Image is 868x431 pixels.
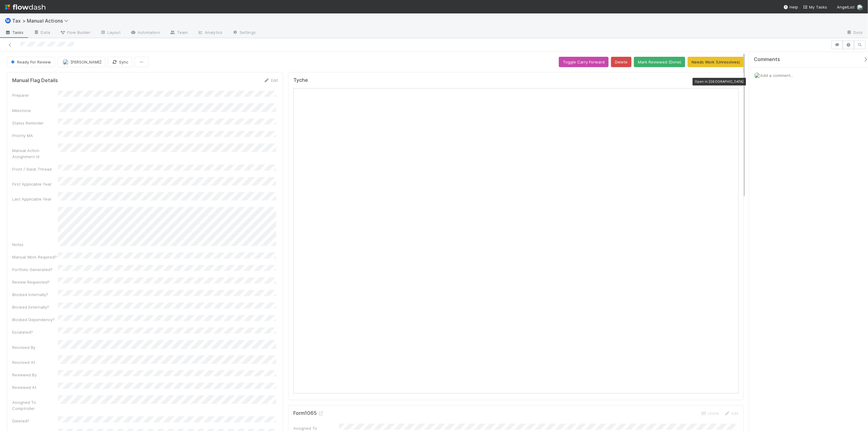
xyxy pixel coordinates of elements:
a: Team [165,28,193,38]
div: Resolved At [12,359,58,365]
span: Flow Builder [60,29,90,35]
a: Edit [724,411,739,416]
div: Manual Work Required? [12,254,58,260]
div: Reviewed At [12,384,58,390]
a: Unlink [700,411,719,416]
button: Needs Work (Unresolves) [688,57,744,67]
span: Tax > Manual Actions [12,18,71,24]
span: My Tasks [803,5,827,9]
button: [PERSON_NAME] [57,57,105,67]
span: AngelList [837,5,855,9]
a: Layout [95,28,125,38]
div: Resolved By [12,344,58,350]
span: Tasks [5,29,24,35]
a: My Tasks [803,4,827,10]
a: Flow Builder [55,28,95,38]
h5: Form1065 [293,410,324,416]
div: Help [783,4,798,10]
a: Automation [125,28,165,38]
img: avatar_55a2f090-1307-4765-93b4-f04da16234ba.png [754,72,760,78]
div: First Applicable Year [12,181,58,187]
img: avatar_55a2f090-1307-4765-93b4-f04da16234ba.png [857,4,863,10]
button: Toggle Carry Forward [559,57,609,67]
div: Escalated? [12,329,58,335]
div: Milestone [12,107,58,114]
div: Preparer [12,92,58,98]
span: Ⓜ️ [5,18,11,23]
a: Analytics [193,28,227,38]
span: Add a comment... [760,73,793,78]
a: Edit [264,78,278,83]
div: Reviewed By [12,372,58,378]
div: Blocked Externally? [12,304,58,310]
button: Mark Reviewed (Done) [634,57,685,67]
div: Deleted? [12,418,58,424]
div: Front / Slack Thread [12,166,58,172]
div: Portfolio Generated? [12,266,58,273]
img: avatar_37569647-1c78-4889-accf-88c08d42a236.png [63,59,69,65]
h5: Tyche [293,77,308,83]
span: Comments [754,56,780,63]
div: Assigned To Comptroller [12,399,58,411]
a: Settings [227,28,261,38]
button: Sync [108,57,132,67]
div: Blocked Dependency? [12,317,58,323]
div: Review Requested? [12,279,58,285]
button: Delete [611,57,631,67]
img: logo-inverted-e16ddd16eac7371096b0.svg [5,2,45,12]
a: Docs [841,28,868,38]
div: Blocked Internally? [12,292,58,298]
div: Status Reminder [12,120,58,126]
div: Manual Action Assignment Id [12,147,58,160]
div: Notes [12,241,58,248]
div: Last Applicable Year [12,196,58,202]
span: [PERSON_NAME] [71,60,101,64]
h5: Manual Flag Details [12,78,58,84]
div: Priority MA [12,132,58,139]
a: Data [29,28,55,38]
